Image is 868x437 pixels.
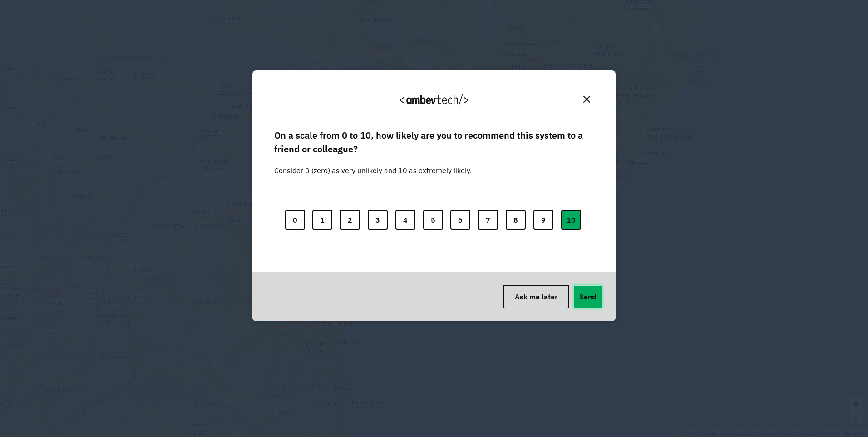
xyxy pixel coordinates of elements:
[395,210,415,230] button: 4
[285,210,305,230] button: 0
[274,129,594,156] label: On a scale from 0 to 10, how likely are you to recommend this system to a friend or colleague?
[580,92,594,106] button: Close
[478,210,498,230] button: 7
[503,285,569,308] button: Ask me later
[583,96,590,103] img: Close
[423,210,443,230] button: 5
[561,210,581,230] button: 10
[450,210,470,230] button: 6
[506,210,526,230] button: 8
[274,154,472,176] label: Consider 0 (zero) as very unlikely and 10 as extremely likely.
[368,210,388,230] button: 3
[573,285,603,308] button: Send
[312,210,332,230] button: 1
[400,94,468,106] img: Logo Ambevtech
[340,210,360,230] button: 2
[533,210,553,230] button: 9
